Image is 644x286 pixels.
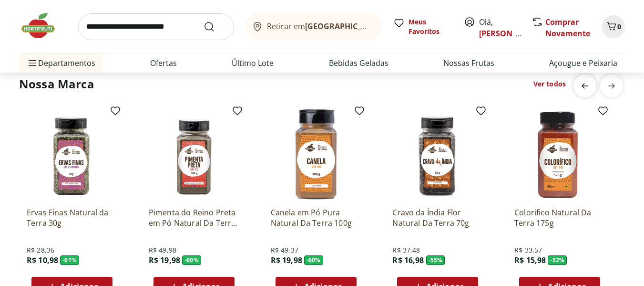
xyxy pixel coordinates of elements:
b: [GEOGRAPHIC_DATA]/[GEOGRAPHIC_DATA] [305,21,466,32]
span: R$ 16,98 [392,255,424,265]
span: - 60 % [304,255,323,265]
img: Pimenta do Reino Preta em Pó Natural Da Terra 100g [149,109,239,200]
img: Canela em Pó Pura Natural Da Terra 100g [271,109,361,200]
img: Colorifico Natural Da Terra 175g [514,109,605,200]
span: R$ 19,98 [149,255,180,265]
span: Departamentos [27,52,95,74]
a: Ver todos [533,79,566,89]
span: Meus Favoritos [409,17,452,36]
span: 0 [617,22,621,31]
a: Cravo da Índia Flor Natural Da Terra 70g [392,207,483,228]
a: Comprar Novamente [545,17,590,39]
img: Cravo da Índia Flor Natural Da Terra 70g [392,109,483,200]
button: next [600,74,623,97]
span: R$ 37,48 [392,245,420,255]
a: Açougue e Peixaria [549,57,617,69]
a: Nossas Frutas [443,57,494,69]
button: Retirar em[GEOGRAPHIC_DATA]/[GEOGRAPHIC_DATA] [245,13,382,40]
span: R$ 28,36 [27,245,54,255]
button: Carrinho [602,15,625,38]
span: - 52 % [548,255,567,265]
span: R$ 19,98 [271,255,302,265]
span: R$ 49,98 [149,245,176,255]
span: R$ 33,57 [514,245,542,255]
button: previous [573,74,596,97]
span: - 61 % [60,255,79,265]
span: R$ 10,98 [27,255,58,265]
button: Submit Search [204,21,226,32]
a: Colorifico Natural Da Terra 175g [514,207,605,228]
span: R$ 49,37 [271,245,298,255]
img: Ervas Finas Natural da Terra 30g [27,109,117,200]
span: - 55 % [426,255,445,265]
span: - 60 % [182,255,201,265]
a: Ofertas [150,57,177,69]
a: Bebidas Geladas [329,57,388,69]
a: Último Lote [232,57,274,69]
span: Olá, [479,16,521,39]
a: Ervas Finas Natural da Terra 30g [27,207,117,228]
img: Hortifruti [19,11,67,40]
a: Pimenta do Reino Preta em Pó Natural Da Terra 100g [149,207,239,228]
span: Retirar em [267,22,372,31]
a: Canela em Pó Pura Natural Da Terra 100g [271,207,361,228]
button: Menu [27,52,38,74]
a: Meus Favoritos [393,17,452,36]
span: R$ 15,98 [514,255,546,265]
h2: Nossa Marca [19,76,94,92]
a: [PERSON_NAME] [479,28,541,39]
input: search [78,13,234,40]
